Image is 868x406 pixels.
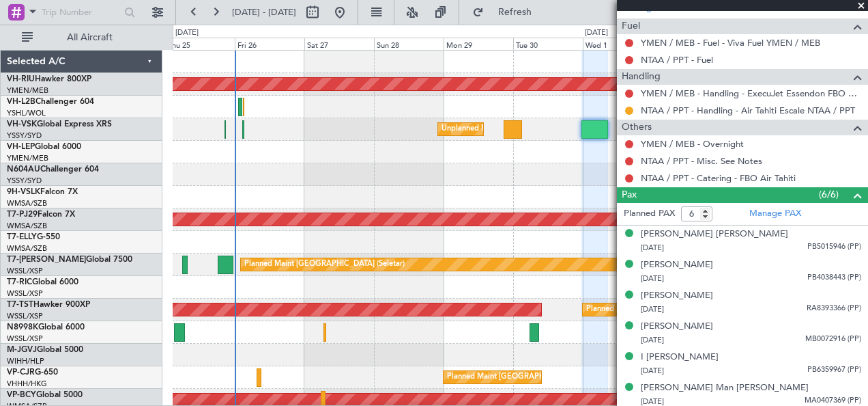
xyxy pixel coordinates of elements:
[7,98,94,106] a: VH-L2BChallenger 604
[805,334,861,345] span: MB0072916 (PP)
[7,288,43,299] a: WSSL/XSP
[7,85,48,96] a: YMEN/MEB
[487,8,544,17] span: Refresh
[7,188,78,196] a: 9H-VSLKFalcon 7X
[641,243,664,253] span: [DATE]
[374,38,444,50] div: Sun 28
[7,334,43,344] a: WSSL/XSP
[641,289,713,303] div: [PERSON_NAME]
[641,258,713,272] div: [PERSON_NAME]
[235,38,304,50] div: Fri 26
[304,38,374,50] div: Sat 27
[641,54,713,66] a: NTAA / PPT - Fuel
[7,368,58,377] a: VP-CJRG-650
[641,87,861,99] a: YMEN / MEB - Handling - ExecuJet Essendon FBO YMEN / MEB
[7,153,48,163] a: YMEN/MEB
[624,207,675,221] label: Planned PAX
[165,38,235,50] div: Thu 25
[7,108,46,118] a: YSHL/WOL
[7,143,35,151] span: VH-LEP
[7,211,75,219] a: T7-PJ29Falcon 7X
[7,221,47,231] a: WMSA/SZB
[622,120,652,135] span: Others
[807,303,861,314] span: RA8393366 (PP)
[7,379,47,389] a: VHHH/HKG
[641,273,664,284] span: [DATE]
[466,1,548,23] button: Refresh
[444,38,513,50] div: Mon 29
[641,155,762,167] a: NTAA / PPT - Misc. See Notes
[641,320,713,334] div: [PERSON_NAME]
[7,256,132,264] a: T7-[PERSON_NAME]Global 7500
[175,27,199,39] div: [DATE]
[586,299,747,320] div: Planned Maint [GEOGRAPHIC_DATA] (Seletar)
[7,233,60,241] a: T7-ELLYG-550
[15,27,148,49] button: All Aircraft
[622,69,661,85] span: Handling
[447,367,675,388] div: Planned Maint [GEOGRAPHIC_DATA] ([GEOGRAPHIC_DATA] Intl)
[7,301,33,309] span: T7-TST
[641,138,744,150] a: YMEN / MEB - Overnight
[7,211,38,219] span: T7-PJ29
[7,278,78,286] a: T7-RICGlobal 6000
[7,323,38,331] span: N8998K
[7,278,32,286] span: T7-RIC
[641,304,664,314] span: [DATE]
[7,120,37,128] span: VH-VSK
[7,176,42,186] a: YSSY/SYD
[7,143,81,151] a: VH-LEPGlobal 6000
[7,165,99,174] a: N604AUChallenger 604
[442,119,609,139] div: Unplanned Maint Sydney ([PERSON_NAME] Intl)
[7,391,36,399] span: VP-BCY
[622,187,637,203] span: Pax
[641,172,796,184] a: NTAA / PPT - Catering - FBO Air Tahiti
[641,335,664,345] span: [DATE]
[7,301,90,309] a: T7-TSTHawker 900XP
[641,228,788,241] div: [PERSON_NAME] [PERSON_NAME]
[7,131,42,141] a: YSSY/SYD
[7,368,35,377] span: VP-CJR
[7,346,37,354] span: M-JGVJ
[641,351,719,364] div: I [PERSON_NAME]
[7,356,44,366] a: WIHH/HLP
[7,75,35,83] span: VH-RIU
[7,243,47,254] a: WMSA/SZB
[7,323,85,331] a: N8998KGlobal 6000
[585,27,608,39] div: [DATE]
[807,241,861,253] span: PB5015946 (PP)
[232,6,296,18] span: [DATE] - [DATE]
[583,38,652,50] div: Wed 1
[7,120,112,128] a: VH-VSKGlobal Express XRS
[641,366,664,376] span: [DATE]
[35,33,144,42] span: All Aircraft
[7,391,83,399] a: VP-BCYGlobal 5000
[7,256,86,264] span: T7-[PERSON_NAME]
[7,198,47,208] a: WMSA/SZB
[749,207,801,221] a: Manage PAX
[42,2,120,23] input: Trip Number
[7,266,43,276] a: WSSL/XSP
[819,187,839,202] span: (6/6)
[7,188,40,196] span: 9H-VSLK
[807,364,861,376] span: PB6359967 (PP)
[641,381,809,395] div: [PERSON_NAME] Man [PERSON_NAME]
[807,272,861,284] span: PB4038443 (PP)
[7,165,40,174] span: N604AU
[622,18,640,34] span: Fuel
[513,38,583,50] div: Tue 30
[641,105,855,116] a: NTAA / PPT - Handling - Air Tahiti Escale NTAA / PPT
[7,98,35,106] span: VH-L2B
[244,254,405,275] div: Planned Maint [GEOGRAPHIC_DATA] (Seletar)
[7,233,37,241] span: T7-ELLY
[7,346,83,354] a: M-JGVJGlobal 5000
[7,75,91,83] a: VH-RIUHawker 800XP
[641,37,820,49] a: YMEN / MEB - Fuel - Viva Fuel YMEN / MEB
[7,311,43,321] a: WSSL/XSP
